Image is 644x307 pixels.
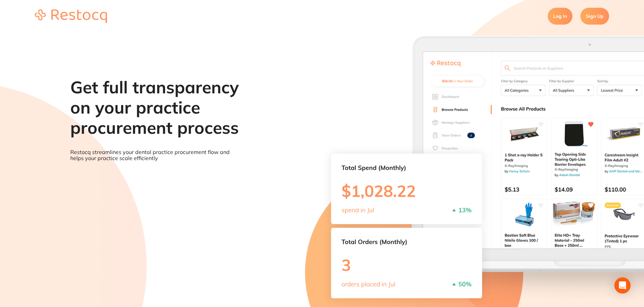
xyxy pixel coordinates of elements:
img: restocq_logo.svg [35,9,107,23]
a: Log In [548,8,572,25]
a: Sign Up [580,8,609,25]
div: Open Intercom Messenger [614,277,631,294]
h1: Get full transparency on your practice procurement process [70,77,240,138]
p: Restocq streamlines your dental practice procurement flow and helps your practice scale efficiently [70,149,240,161]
